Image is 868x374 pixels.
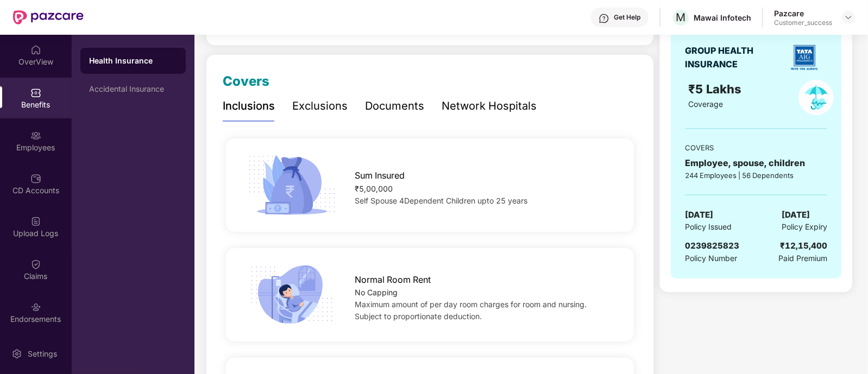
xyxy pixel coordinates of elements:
[688,82,745,96] span: ₹5 Lakhs
[778,252,827,264] span: Paid Premium
[685,142,827,153] div: COVERS
[244,152,340,218] img: icon
[614,13,640,22] div: Get Help
[89,85,177,93] div: Accidental Insurance
[30,302,41,313] img: svg+xml;base64,PHN2ZyBpZD0iRW5kb3JzZW1lbnRzIiB4bWxucz0iaHR0cDovL3d3dy53My5vcmcvMjAwMC9zdmciIHdpZH...
[685,240,739,251] span: 0239825823
[685,221,732,233] span: Policy Issued
[782,221,827,233] span: Policy Expiry
[685,208,713,221] span: [DATE]
[685,170,827,181] div: 244 Employees | 56 Dependents
[292,98,348,115] div: Exclusions
[355,287,616,299] div: No Capping
[355,300,587,321] span: Maximum amount of per day room charges for room and nursing. Subject to proportionate deduction.
[688,99,723,109] span: Coverage
[355,169,405,182] span: Sum Insured
[223,98,275,115] div: Inclusions
[774,18,832,27] div: Customer_success
[355,196,528,205] span: Self Spouse 4Dependent Children upto 25 years
[30,173,41,184] img: svg+xml;base64,PHN2ZyBpZD0iQ0RfQWNjb3VudHMiIGRhdGEtbmFtZT0iQ0QgQWNjb3VudHMiIHhtbG5zPSJodHRwOi8vd3...
[355,183,616,195] div: ₹5,00,000
[13,10,84,24] img: New Pazcare Logo
[780,239,827,252] div: ₹12,15,400
[11,348,22,359] img: svg+xml;base64,PHN2ZyBpZD0iU2V0dGluZy0yMHgyMCIgeG1sbnM9Imh0dHA6Ly93d3cudzMub3JnLzIwMDAvc3ZnIiB3aW...
[694,12,751,23] div: Mawai Infotech
[30,259,41,270] img: svg+xml;base64,PHN2ZyBpZD0iQ2xhaW0iIHhtbG5zPSJodHRwOi8vd3d3LnczLm9yZy8yMDAwL3N2ZyIgd2lkdGg9IjIwIi...
[24,348,60,359] div: Settings
[30,216,41,227] img: svg+xml;base64,PHN2ZyBpZD0iVXBsb2FkX0xvZ3MiIGRhdGEtbmFtZT0iVXBsb2FkIExvZ3MiIHhtbG5zPSJodHRwOi8vd3...
[30,45,41,55] img: svg+xml;base64,PHN2ZyBpZD0iSG9tZSIgeG1sbnM9Imh0dHA6Ly93d3cudzMub3JnLzIwMDAvc3ZnIiB3aWR0aD0iMjAiIG...
[365,98,424,115] div: Documents
[685,44,780,71] div: GROUP HEALTH INSURANCE
[798,80,834,115] img: policyIcon
[676,11,686,24] span: M
[30,130,41,141] img: svg+xml;base64,PHN2ZyBpZD0iRW1wbG95ZWVzIiB4bWxucz0iaHR0cDovL3d3dy53My5vcmcvMjAwMC9zdmciIHdpZHRoPS...
[685,156,827,170] div: Employee, spouse, children
[244,262,340,328] img: icon
[442,98,537,115] div: Network Hospitals
[785,39,823,77] img: insurerLogo
[89,55,177,66] div: Health Insurance
[355,273,431,287] span: Normal Room Rent
[782,208,810,221] span: [DATE]
[599,13,609,24] img: svg+xml;base64,PHN2ZyBpZD0iSGVscC0zMngzMiIgeG1sbnM9Imh0dHA6Ly93d3cudzMub3JnLzIwMDAvc3ZnIiB3aWR0aD...
[774,8,832,18] div: Pazcare
[223,73,269,89] span: Covers
[844,13,853,22] img: svg+xml;base64,PHN2ZyBpZD0iRHJvcGRvd24tMzJ4MzIiIHhtbG5zPSJodHRwOi8vd3d3LnczLm9yZy8yMDAwL3N2ZyIgd2...
[30,87,41,98] img: svg+xml;base64,PHN2ZyBpZD0iQmVuZWZpdHMiIHhtbG5zPSJodHRwOi8vd3d3LnczLm9yZy8yMDAwL3N2ZyIgd2lkdGg9Ij...
[685,253,737,263] span: Policy Number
